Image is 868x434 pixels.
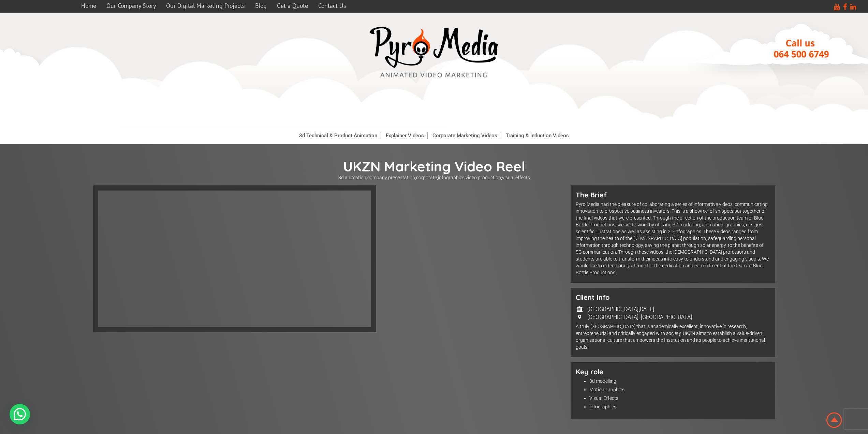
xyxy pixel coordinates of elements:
h1: UKZN Marketing Video Reel [93,158,775,175]
a: company presentation [367,175,415,180]
a: Corporate Marketing Videos [429,132,501,139]
h5: Key role [576,367,770,376]
p: , , , , , [93,175,775,180]
a: video production [466,175,501,180]
a: Training & Induction Videos [502,132,572,139]
td: [GEOGRAPHIC_DATA], [GEOGRAPHIC_DATA] [587,313,692,321]
img: video marketing media company westville durban logo [366,23,502,82]
a: corporate [416,175,437,180]
a: 3d animation [338,175,366,180]
li: 3d modelling [589,378,770,384]
td: [GEOGRAPHIC_DATA][DATE] [587,306,692,313]
a: infographics [438,175,465,180]
a: Explainer Videos [382,132,428,139]
a: 3d Technical & Product Animation [296,132,381,139]
li: Infographics [589,403,770,410]
img: Animation Studio South Africa [825,411,843,429]
h5: Client Info [576,293,770,302]
p: Pyro Media had the pleasure of collaborating a series of informative videos, communicating innova... [576,201,770,276]
h5: The Brief [576,191,770,199]
a: visual effects [502,175,530,180]
li: Visual Effects [589,395,770,402]
li: Motion Graphics [589,386,770,393]
p: A truly [GEOGRAPHIC_DATA] that is academically excellent, innovative in research, entrepreneurial... [576,323,770,350]
a: video marketing media company westville durban logo [366,23,502,83]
